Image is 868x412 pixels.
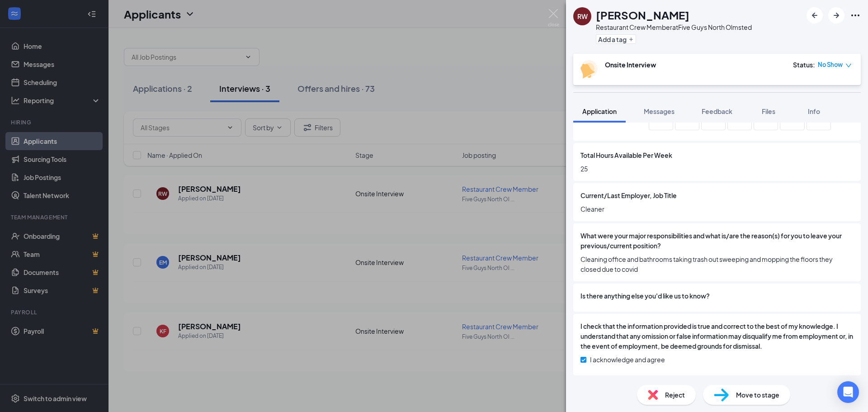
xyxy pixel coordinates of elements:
[665,390,685,400] span: Reject
[580,291,710,301] span: Is there anything else you'd like us to know?
[850,10,861,21] svg: Ellipses
[818,60,843,69] span: No Show
[580,164,854,174] span: 25
[762,107,775,115] span: Files
[596,34,636,44] button: PlusAdd a tag
[807,7,823,24] button: ArrowLeftNew
[809,10,820,21] svg: ArrowLeftNew
[580,321,854,351] span: I check that the information provided is true and correct to the best of my knowledge. I understa...
[831,10,842,21] svg: ArrowRight
[577,12,588,21] div: RW
[628,37,634,42] svg: Plus
[736,390,779,400] span: Move to stage
[596,23,752,32] div: Restaurant Crew Member at Five Guys North Olmsted
[828,7,844,24] button: ArrowRight
[845,62,852,69] span: down
[702,107,732,115] span: Feedback
[605,61,656,69] b: Onsite Interview
[580,204,854,214] span: Cleaner
[793,60,815,69] div: Status :
[837,381,859,403] div: Open Intercom Messenger
[644,107,675,115] span: Messages
[596,7,689,23] h1: [PERSON_NAME]
[580,231,854,251] span: What were your major responsibilities and what is/are the reason(s) for you to leave your previou...
[582,107,617,115] span: Application
[580,150,672,160] span: Total Hours Available Per Week
[590,355,665,365] span: I acknowledge and agree
[580,254,854,274] span: Cleaning office and bathrooms taking trash out sweeping and mopping the floors they closed due to...
[580,190,677,200] span: Current/Last Employer, Job Title
[808,107,820,115] span: Info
